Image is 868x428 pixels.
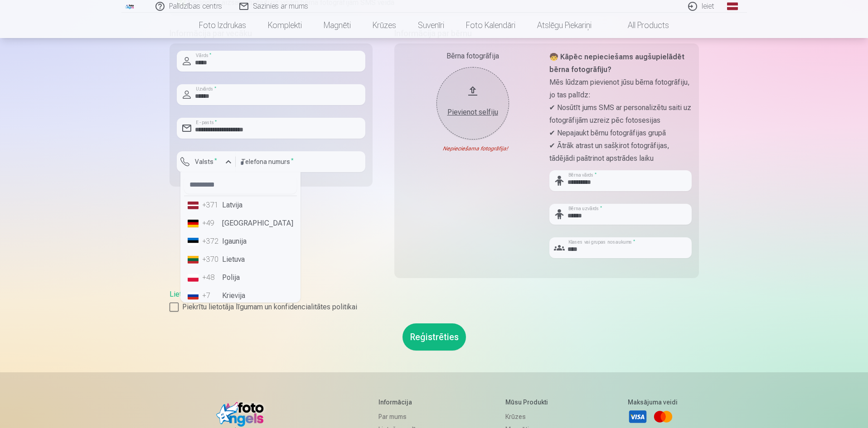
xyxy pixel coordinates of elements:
[378,398,431,407] h5: Informācija
[257,13,313,38] a: Komplekti
[549,127,692,139] p: ✔ Nepajaukt bērnu fotogrāfijas grupā
[362,13,407,38] a: Krūzes
[202,200,220,211] div: +371
[628,407,648,427] a: Visa
[402,145,544,152] div: Nepieciešama fotogrāfija!
[177,172,236,179] div: Lauks ir obligāts
[402,323,466,351] button: Reģistrēties
[170,290,227,298] a: Lietošanas līgums
[184,250,297,269] li: Lietuva
[202,236,220,247] div: +372
[184,269,297,287] li: Polija
[202,254,220,265] div: +370
[446,107,500,118] div: Pievienot selfiju
[378,410,431,423] a: Par mums
[549,76,692,101] p: Mēs lūdzam pievienot jūsu bērna fotogrāfiju, jo tas palīdz:
[653,407,673,427] a: Mastercard
[177,151,236,172] button: Valsts*
[436,67,509,139] button: Pievienot selfiju
[549,101,692,127] p: ✔ Nosūtīt jums SMS ar personalizētu saiti uz fotogrāfijām uzreiz pēc fotosesijas
[170,302,699,313] label: Piekrītu lietotāja līgumam un konfidencialitātes politikai
[505,398,553,407] h5: Mūsu produkti
[202,272,220,283] div: +48
[188,13,257,38] a: Foto izdrukas
[628,398,678,407] h5: Maksājuma veidi
[402,51,544,62] div: Bērna fotogrāfija
[202,290,220,301] div: +7
[455,13,526,38] a: Foto kalendāri
[202,218,220,229] div: +49
[313,13,362,38] a: Magnēti
[184,287,297,305] li: Krievija
[549,139,692,165] p: ✔ Ātrāk atrast un sašķirot fotogrāfijas, tādējādi paātrinot apstrādes laiku
[549,53,684,74] strong: 🧒 Kāpēc nepieciešams augšupielādēt bērna fotogrāfiju?
[526,13,602,38] a: Atslēgu piekariņi
[125,4,135,9] img: /fa1
[407,13,455,38] a: Suvenīri
[184,232,297,250] li: Igaunija
[505,410,553,423] a: Krūzes
[184,214,297,232] li: [GEOGRAPHIC_DATA]
[170,289,699,313] div: ,
[191,157,221,166] label: Valsts
[602,13,680,38] a: All products
[184,196,297,214] li: Latvija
